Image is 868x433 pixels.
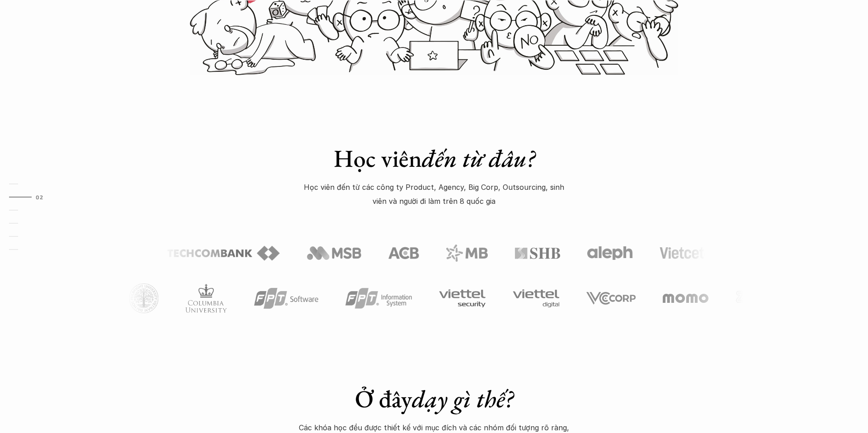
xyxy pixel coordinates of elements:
[298,180,570,208] p: Học viên đến từ các công ty Product, Agency, Big Corp, Outsourcing, sinh viên và người đi làm trê...
[422,142,535,174] em: đến từ đâu?
[276,384,592,414] h1: Ở đây
[36,193,43,200] strong: 02
[9,192,52,202] a: 02
[276,144,592,173] h1: Học viên
[412,383,513,414] em: dạy gì thế?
